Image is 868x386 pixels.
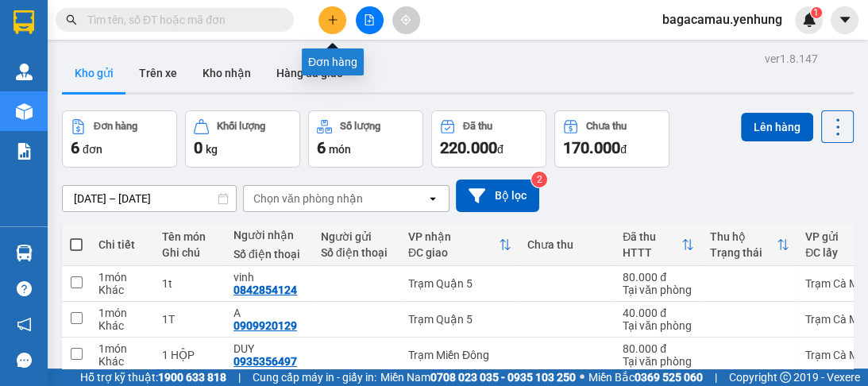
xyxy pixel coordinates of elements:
div: Đã thu [623,230,681,243]
button: plus [318,6,346,34]
div: vinh [233,271,305,284]
span: Miền Nam [380,369,576,386]
th: Toggle SortBy [702,224,797,266]
div: Thu hộ [710,230,777,243]
div: 0935356497 [233,355,297,368]
span: ⚪️ [580,374,584,380]
div: 1T [162,313,218,326]
span: Hỗ trợ kỹ thuật: [80,369,226,386]
div: Chọn văn phòng nhận [253,191,363,207]
span: món [329,143,351,156]
div: 1t [162,277,218,290]
th: Toggle SortBy [615,224,702,266]
div: Trạm Quận 5 [408,313,511,326]
input: Tìm tên, số ĐT hoặc mã đơn [87,11,275,29]
div: DUY [233,342,305,355]
div: Số điện thoại [321,246,392,259]
button: Lên hàng [741,113,813,141]
div: ĐC giao [408,246,499,259]
div: 1 món [98,271,146,284]
span: search [66,14,77,25]
button: Khối lượng0kg [185,110,300,168]
strong: 0708 023 035 - 0935 103 250 [430,371,576,384]
div: Khác [98,355,146,368]
div: 0842854124 [233,284,297,296]
div: 1 món [98,342,146,355]
div: HTTT [623,246,681,259]
th: Toggle SortBy [400,224,519,266]
span: 6 [71,138,79,157]
img: warehouse-icon [16,245,33,261]
div: Số lượng [340,121,380,132]
div: Khác [98,284,146,296]
strong: 0369 525 060 [635,371,703,384]
div: Đơn hàng [94,121,137,132]
span: đ [497,143,503,156]
span: đơn [83,143,102,156]
div: Trạm Quận 5 [408,277,511,290]
div: Ghi chú [162,246,218,259]
button: file-add [356,6,384,34]
input: Select a date range. [63,186,236,211]
img: solution-icon [16,143,33,160]
span: 1 [813,7,819,18]
span: notification [17,317,32,332]
span: Cung cấp máy in - giấy in: [253,369,376,386]
span: đ [620,143,627,156]
img: warehouse-icon [16,64,33,80]
button: Đã thu220.000đ [431,110,546,168]
div: 40.000 đ [623,307,694,319]
div: A [233,307,305,319]
div: Người nhận [233,229,305,241]
div: Chưa thu [586,121,627,132]
sup: 2 [531,172,547,187]
div: 1 HỘP [162,349,218,361]
button: Trên xe [126,54,190,92]
span: bagacamau.yenhung [650,10,795,29]
sup: 1 [811,7,822,18]
button: Kho gửi [62,54,126,92]
div: ver 1.8.147 [765,50,818,68]
div: Trạm Miền Đông [408,349,511,361]
img: icon-new-feature [802,13,816,27]
div: Chi tiết [98,238,146,251]
div: 80.000 đ [623,271,694,284]
span: message [17,353,32,368]
div: Khác [98,319,146,332]
div: Khối lượng [217,121,265,132]
svg: open [426,192,439,205]
div: Tại văn phòng [623,319,694,332]
button: aim [392,6,420,34]
strong: 1900 633 818 [158,371,226,384]
span: 6 [317,138,326,157]
span: caret-down [838,13,852,27]
span: aim [400,14,411,25]
div: Tại văn phòng [623,284,694,296]
span: copyright [780,372,791,383]
span: Miền Bắc [588,369,703,386]
div: VP nhận [408,230,499,243]
span: 0 [194,138,203,157]
div: Tên món [162,230,218,243]
div: Chưa thu [527,238,607,251]
button: Số lượng6món [308,110,423,168]
span: 170.000 [563,138,620,157]
div: Số điện thoại [233,248,305,261]
button: Kho nhận [190,54,264,92]
img: warehouse-icon [16,103,33,120]
button: caret-down [831,6,858,34]
span: | [715,369,717,386]
div: Trạng thái [710,246,777,259]
button: Bộ lọc [456,179,539,212]
span: file-add [364,14,375,25]
span: kg [206,143,218,156]
button: Hàng đã giao [264,54,356,92]
div: Đã thu [463,121,492,132]
span: question-circle [17,281,32,296]
div: 0909920129 [233,319,297,332]
button: Đơn hàng6đơn [62,110,177,168]
div: 80.000 đ [623,342,694,355]
div: Tại văn phòng [623,355,694,368]
span: plus [327,14,338,25]
button: Chưa thu170.000đ [554,110,669,168]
